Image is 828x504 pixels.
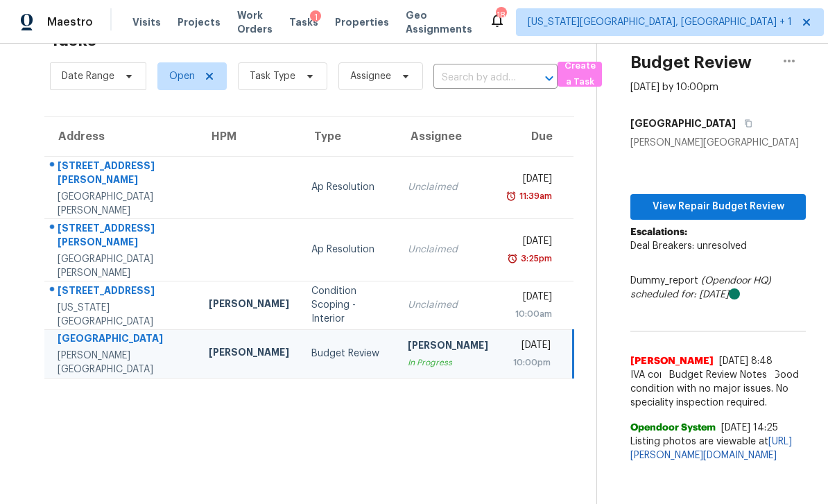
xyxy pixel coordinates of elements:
a: [URL][PERSON_NAME][DOMAIN_NAME] [630,437,792,460]
span: Task Type [250,69,295,83]
span: [US_STATE][GEOGRAPHIC_DATA], [GEOGRAPHIC_DATA] + 1 [528,15,792,29]
span: Date Range [62,69,114,83]
div: 11:39am [517,189,552,203]
span: Budget Review Notes [661,368,775,382]
div: [STREET_ADDRESS] [58,284,187,301]
div: In Progress [408,356,488,370]
span: Maestro [47,15,93,29]
div: 10:00pm [510,356,551,370]
button: View Repair Budget Review [630,194,806,220]
span: Deal Breakers: unresolved [630,241,747,251]
span: [DATE] 8:48 [719,356,773,366]
span: Create a Task [564,58,595,90]
span: Opendoor System [630,421,716,435]
h2: Tasks [50,33,96,47]
th: Assignee [397,117,499,156]
div: [DATE] [510,234,551,252]
div: 10:00am [510,307,551,321]
span: Open [169,69,195,83]
div: Ap Resolution [311,180,386,194]
span: Tasks [289,17,318,27]
div: 18 [496,8,506,22]
b: Escalations: [630,227,687,237]
div: [STREET_ADDRESS][PERSON_NAME] [58,221,187,252]
th: HPM [198,117,300,156]
img: Overdue Alarm Icon [506,189,517,203]
div: [PERSON_NAME][GEOGRAPHIC_DATA] [630,136,806,150]
span: View Repair Budget Review [641,198,795,216]
div: 3:25pm [518,252,552,266]
h2: Budget Review [630,55,752,69]
div: Budget Review [311,347,386,360]
span: [PERSON_NAME] [630,354,714,368]
div: [PERSON_NAME] [209,297,289,314]
div: 1 [310,10,321,24]
span: Projects [178,15,221,29]
div: [GEOGRAPHIC_DATA][PERSON_NAME] [58,190,187,218]
div: [PERSON_NAME] [408,338,488,356]
span: Work Orders [237,8,273,36]
span: IVA completed. The home is in Good condition with no major issues. No speciality inspection requi... [630,368,806,410]
div: [GEOGRAPHIC_DATA][PERSON_NAME] [58,252,187,280]
div: [DATE] [510,338,551,356]
i: scheduled for: [DATE] [630,290,729,299]
th: Due [499,117,573,156]
div: Condition Scoping - Interior [311,284,386,326]
div: Unclaimed [408,243,488,257]
th: Address [44,117,198,156]
img: Overdue Alarm Icon [507,252,518,266]
div: [DATE] [510,290,551,307]
h5: [GEOGRAPHIC_DATA] [630,116,736,130]
div: [US_STATE][GEOGRAPHIC_DATA] [58,301,187,329]
div: [DATE] [510,172,551,189]
span: Listing photos are viewable at [630,435,806,462]
div: [DATE] by 10:00pm [630,80,718,94]
input: Search by address [433,67,519,89]
span: Assignee [350,69,391,83]
div: [STREET_ADDRESS][PERSON_NAME] [58,159,187,190]
div: [PERSON_NAME] [209,345,289,363]
div: Unclaimed [408,298,488,312]
div: [GEOGRAPHIC_DATA] [58,331,187,349]
span: Geo Assignments [406,8,472,36]
span: Visits [132,15,161,29]
button: Copy Address [736,111,754,136]
th: Type [300,117,397,156]
div: [PERSON_NAME][GEOGRAPHIC_DATA] [58,349,187,376]
div: Unclaimed [408,180,488,194]
button: Create a Task [558,62,602,87]
button: Open [540,69,559,88]
i: (Opendoor HQ) [701,276,771,286]
div: Dummy_report [630,274,806,302]
div: Ap Resolution [311,243,386,257]
span: Properties [335,15,389,29]
span: [DATE] 14:25 [721,423,778,433]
